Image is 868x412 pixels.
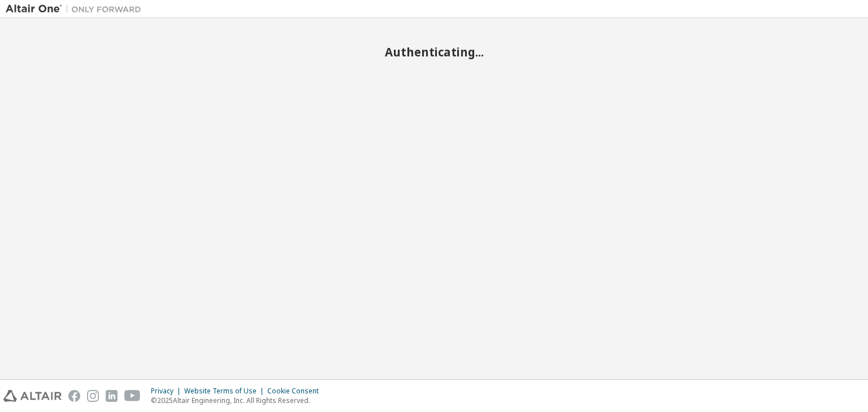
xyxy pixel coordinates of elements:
[68,390,80,402] img: facebook.svg
[267,387,325,396] div: Cookie Consent
[6,45,862,59] h2: Authenticating...
[106,390,118,402] img: linkedin.svg
[124,390,141,402] img: youtube.svg
[184,387,267,396] div: Website Terms of Use
[151,387,184,396] div: Privacy
[151,396,325,405] p: © 2025 Altair Engineering, Inc. All Rights Reserved.
[87,390,99,402] img: instagram.svg
[3,390,62,402] img: altair_logo.svg
[6,3,147,15] img: Altair One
